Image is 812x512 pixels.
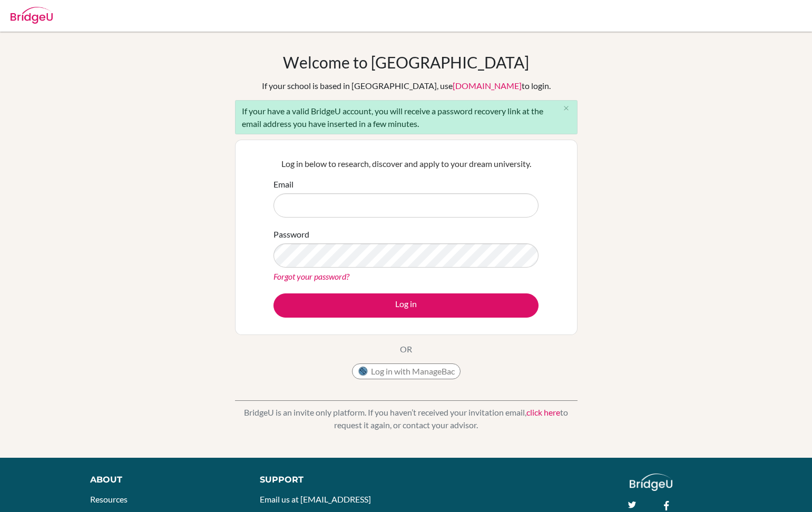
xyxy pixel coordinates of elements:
div: Support [260,474,395,486]
button: Log in [273,293,539,318]
button: Log in with ManageBac [352,363,461,379]
label: Email [273,178,294,191]
p: Log in below to research, discover and apply to your dream university. [273,157,539,170]
div: About [90,474,236,486]
h1: Welcome to [GEOGRAPHIC_DATA] [283,53,529,72]
div: If your school is based in [GEOGRAPHIC_DATA], use to login. [262,80,551,92]
img: Bridge-U [11,7,53,24]
i: close [562,104,570,112]
a: click here [526,407,560,417]
p: BridgeU is an invite only platform. If you haven’t received your invitation email, to request it ... [235,406,578,431]
a: Forgot your password? [273,271,349,281]
label: Password [273,228,309,241]
div: If your have a valid BridgeU account, you will receive a password recovery link at the email addr... [235,100,578,134]
a: Resources [90,494,128,504]
button: Close [556,101,577,116]
p: OR [400,343,412,356]
img: logo_white@2x-f4f0deed5e89b7ecb1c2cc34c3e3d731f90f0f143d5ea2071677605dd97b5244.png [630,474,672,491]
a: [DOMAIN_NAME] [453,81,522,91]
